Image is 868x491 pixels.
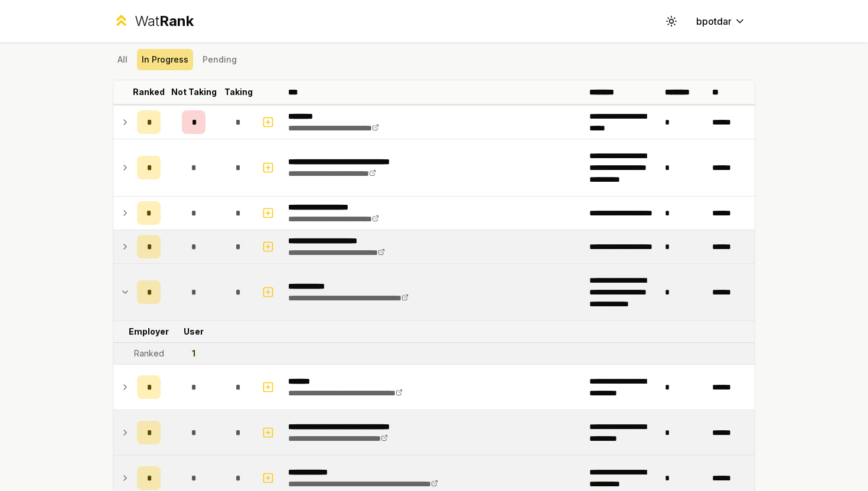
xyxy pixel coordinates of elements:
[113,12,194,31] a: WatRank
[171,86,217,98] p: Not Taking
[135,12,194,31] div: Wat
[687,11,755,32] button: bpotdar
[132,321,165,342] td: Employer
[137,49,193,70] button: In Progress
[159,12,194,30] span: Rank
[224,86,253,98] p: Taking
[696,14,732,28] span: bpotdar
[113,49,132,70] button: All
[165,321,222,342] td: User
[192,348,195,359] div: 1
[133,86,165,98] p: Ranked
[198,49,242,70] button: Pending
[134,348,164,359] div: Ranked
